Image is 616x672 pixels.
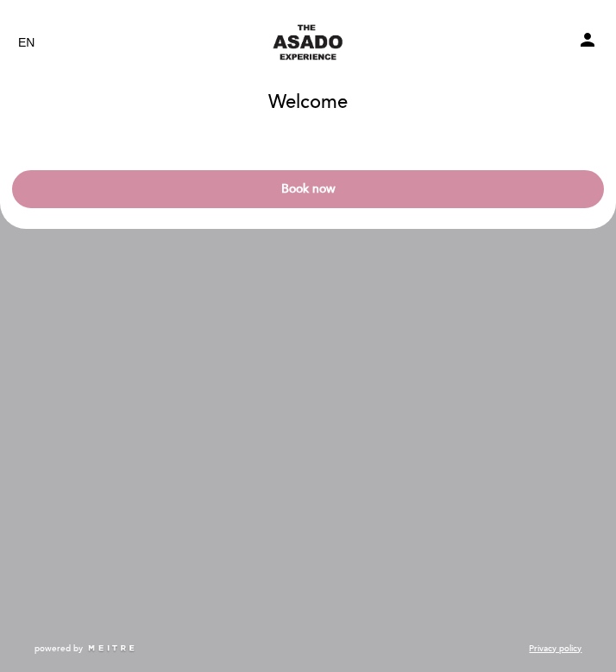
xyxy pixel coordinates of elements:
[35,643,83,655] span: powered by
[87,644,136,653] img: MEITRE
[577,29,598,50] i: person
[226,19,390,67] a: The Asado Experience
[577,29,598,55] button: person
[12,170,604,208] button: Book now
[268,92,348,113] h1: Welcome
[35,643,136,655] a: powered by
[529,643,581,655] a: Privacy policy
